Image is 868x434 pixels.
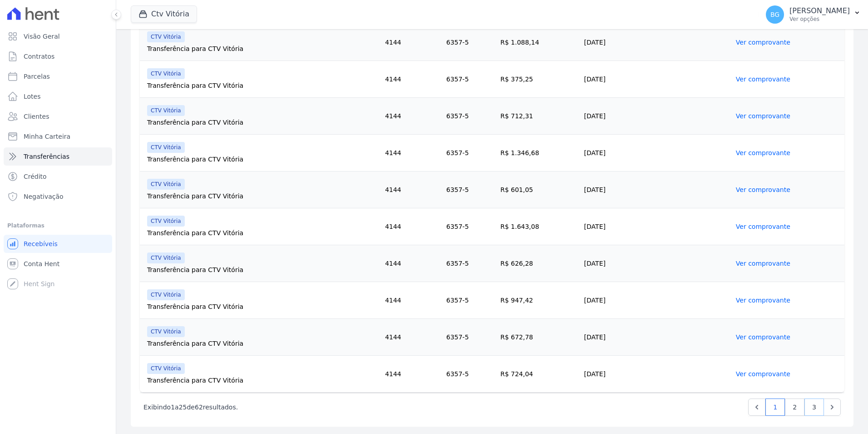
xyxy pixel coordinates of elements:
span: Parcelas [24,72,50,81]
span: CTV Vitória [147,252,185,263]
a: Visão Geral [4,27,112,45]
td: 6357-5 [443,208,497,245]
div: Transferência para CTV Vitória [147,118,378,127]
td: 6357-5 [443,135,497,172]
td: 4144 [381,24,443,61]
div: Transferência para CTV Vitória [147,302,378,311]
span: CTV Vitória [147,326,185,337]
a: Ver comprovante [736,297,790,304]
p: [PERSON_NAME] [789,6,850,15]
span: CTV Vitória [147,68,185,79]
a: Conta Hent [4,255,112,273]
span: CTV Vitória [147,363,185,374]
div: Transferência para CTV Vitória [147,44,378,53]
td: [DATE] [581,245,732,282]
div: Transferência para CTV Vitória [147,339,378,348]
span: Transferências [24,152,69,161]
span: Visão Geral [24,32,60,41]
td: R$ 1.088,14 [497,24,580,61]
a: Contratos [4,47,112,66]
td: [DATE] [581,98,732,135]
td: [DATE] [581,135,732,172]
div: Transferência para CTV Vitória [147,155,378,164]
a: Next [824,399,841,416]
a: Ver comprovante [736,370,790,378]
td: R$ 672,78 [497,319,580,356]
span: Recebíveis [24,239,58,248]
a: 1 [765,399,785,416]
span: 25 [179,404,187,411]
td: R$ 626,28 [497,245,580,282]
span: BG [770,11,779,18]
a: Negativação [4,187,112,206]
td: 4144 [381,356,443,393]
td: 4144 [381,245,443,282]
span: CTV Vitória [147,179,185,190]
td: 6357-5 [443,356,497,393]
a: Clientes [4,107,112,126]
div: Transferência para CTV Vitória [147,228,378,237]
div: Transferência para CTV Vitória [147,376,378,385]
span: Clientes [24,112,49,121]
td: 4144 [381,282,443,319]
td: 4144 [381,172,443,208]
td: 6357-5 [443,24,497,61]
td: 6357-5 [443,319,497,356]
a: Crédito [4,167,112,186]
div: Transferência para CTV Vitória [147,81,378,90]
td: R$ 375,25 [497,61,580,98]
td: R$ 947,42 [497,282,580,319]
span: CTV Vitória [147,289,185,300]
p: Ver opções [789,15,850,23]
button: Ctv Vitória [131,5,197,23]
a: Ver comprovante [736,186,790,193]
td: [DATE] [581,356,732,393]
td: [DATE] [581,172,732,208]
a: Previous [748,399,765,416]
span: CTV Vitória [147,31,185,42]
td: 6357-5 [443,172,497,208]
a: Recebíveis [4,235,112,253]
td: [DATE] [581,61,732,98]
td: 4144 [381,135,443,172]
span: 1 [171,404,175,411]
div: Transferência para CTV Vitória [147,265,378,274]
a: Lotes [4,87,112,106]
span: Negativação [24,192,64,201]
td: 4144 [381,319,443,356]
td: 6357-5 [443,282,497,319]
a: 2 [785,399,804,416]
a: Ver comprovante [736,333,790,341]
a: Ver comprovante [736,223,790,230]
span: Minha Carteira [24,132,70,141]
p: Exibindo a de resultados. [143,403,238,412]
span: Conta Hent [24,259,59,268]
a: Ver comprovante [736,39,790,46]
td: [DATE] [581,319,732,356]
span: CTV Vitória [147,105,185,116]
td: 4144 [381,98,443,135]
div: Transferência para CTV Vitória [147,192,378,201]
span: 62 [195,404,203,411]
td: 6357-5 [443,61,497,98]
td: 6357-5 [443,98,497,135]
td: R$ 712,31 [497,98,580,135]
a: Ver comprovante [736,149,790,156]
a: Transferências [4,147,112,166]
td: 4144 [381,61,443,98]
td: R$ 724,04 [497,356,580,393]
a: Ver comprovante [736,76,790,83]
td: 6357-5 [443,245,497,282]
span: Lotes [24,92,41,101]
td: [DATE] [581,282,732,319]
td: R$ 1.643,08 [497,208,580,245]
a: Minha Carteira [4,127,112,146]
td: R$ 601,05 [497,172,580,208]
button: BG [PERSON_NAME] Ver opções [759,2,868,27]
span: CTV Vitória [147,142,185,153]
span: CTV Vitória [147,216,185,227]
a: Ver comprovante [736,112,790,120]
td: [DATE] [581,208,732,245]
span: Contratos [24,52,54,61]
a: Ver comprovante [736,260,790,267]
